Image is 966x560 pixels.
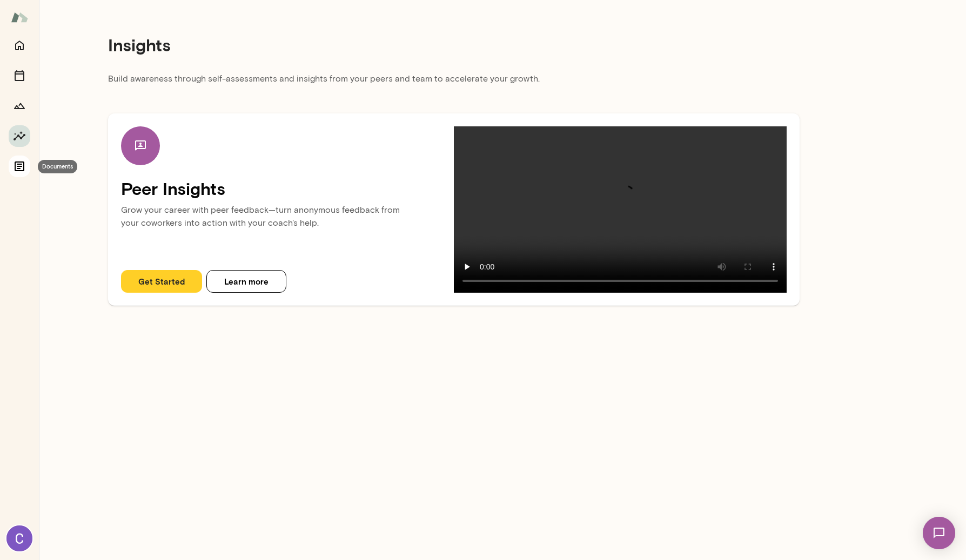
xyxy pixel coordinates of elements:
[121,199,454,240] p: Grow your career with peer feedback—turn anonymous feedback from your coworkers into action with ...
[9,35,30,56] button: Home
[9,156,30,177] button: Documents
[38,160,77,173] div: Documents
[9,125,30,147] button: Insights
[9,95,30,117] button: Growth Plan
[121,270,202,293] button: Get Started
[108,72,800,92] p: Build awareness through self-assessments and insights from your peers and team to accelerate your...
[108,35,171,55] h4: Insights
[121,178,454,199] h4: Peer Insights
[6,525,32,551] img: Charlie Mei
[108,113,800,306] div: Peer InsightsGrow your career with peer feedback—turn anonymous feedback from your coworkers into...
[206,270,286,293] button: Learn more
[9,65,30,86] button: Sessions
[11,7,28,28] img: Mento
